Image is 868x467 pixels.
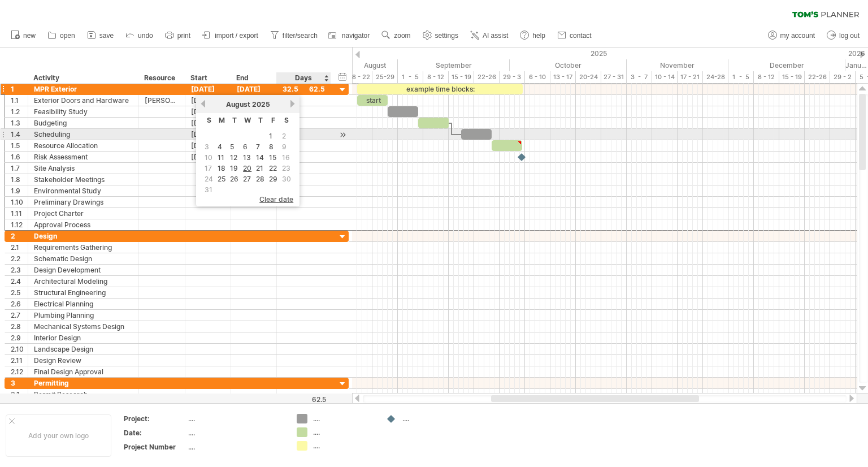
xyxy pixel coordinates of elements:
[185,152,231,162] div: [DATE]
[34,152,133,162] div: Risk Assessment
[34,366,133,377] div: Final Design Approval
[216,163,227,174] a: 18
[283,140,325,151] div: 6.0
[283,32,318,40] span: filter/search
[34,332,133,343] div: Interior Design
[313,441,375,451] div: ....
[11,185,28,196] div: 1.9
[185,84,231,94] div: [DATE]
[34,344,133,354] div: Landscape Design
[34,140,133,151] div: Resource Allocation
[483,32,508,40] span: AI assist
[34,265,133,275] div: Design Development
[11,332,28,343] div: 2.9
[199,100,207,108] a: previous
[11,152,28,162] div: 1.6
[281,141,288,152] span: 9
[805,71,830,83] div: 22-26
[379,28,414,43] a: zoom
[510,59,627,71] div: October 2025
[678,71,703,83] div: 17 - 21
[203,184,214,195] span: 31
[11,344,28,354] div: 2.10
[203,152,214,163] span: 10
[138,32,153,40] span: undo
[34,355,133,366] div: Design Review
[11,287,28,298] div: 2.5
[281,163,292,174] span: 23
[268,174,279,184] a: 29
[11,208,28,219] div: 1.11
[252,100,270,109] span: 2025
[199,28,262,43] a: import / export
[188,442,283,452] div: ....
[6,414,111,457] div: Add your own logo
[34,287,133,298] div: Structural Engineering
[570,32,592,40] span: contact
[449,71,474,83] div: 15 - 19
[550,71,576,83] div: 13 - 17
[34,118,133,128] div: Budgeting
[280,153,293,162] td: this is a weekend day
[207,116,211,124] span: Sunday
[347,71,372,83] div: 18 - 22
[11,389,28,400] div: 3.1
[627,71,652,83] div: 3 - 7
[313,427,375,437] div: ....
[216,152,225,163] a: 11
[327,28,373,43] a: navigator
[280,131,293,141] td: this is a weekend day
[281,174,292,184] span: 30
[226,100,250,109] span: August
[188,428,283,438] div: ....
[11,95,28,106] div: 1.1
[11,378,28,388] div: 3
[402,414,464,423] div: ....
[281,152,291,163] span: 16
[34,299,133,309] div: Electrical Planning
[267,28,321,43] a: filter/search
[34,129,133,140] div: Scheduling
[283,106,325,117] div: 6.0
[8,28,39,43] a: new
[627,59,728,71] div: November 2025
[190,72,224,84] div: Start
[283,118,325,128] div: 6.0
[11,163,28,174] div: 1.7
[467,28,511,43] a: AI assist
[280,163,293,173] td: this is a weekend day
[255,152,265,163] a: 14
[34,185,133,196] div: Environmental Study
[34,174,133,185] div: Stakeholder Meetings
[23,32,36,40] span: new
[357,84,523,94] div: example time blocks:
[11,253,28,264] div: 2.2
[284,116,289,124] span: Saturday
[229,152,238,163] a: 12
[185,106,231,117] div: [DATE]
[283,129,325,140] div: 6.0
[342,32,370,40] span: navigator
[45,28,79,43] a: open
[435,32,458,40] span: settings
[255,174,266,184] a: 28
[185,140,231,151] div: [DATE]
[11,106,28,117] div: 1.2
[203,174,214,184] span: 24
[84,28,117,43] a: save
[268,141,275,152] a: 8
[34,95,133,106] div: Exterior Doors and Hardware
[11,355,28,366] div: 2.11
[259,195,293,204] span: clear date
[11,118,28,128] div: 1.3
[34,378,133,388] div: Permitting
[280,142,293,152] td: this is a weekend day
[268,131,274,141] a: 1
[231,84,277,94] div: [DATE]
[124,442,186,452] div: Project Number
[34,242,133,253] div: Requirements Gathering
[216,174,227,184] a: 25
[839,32,860,40] span: log out
[398,59,510,71] div: September 2025
[124,414,186,423] div: Project:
